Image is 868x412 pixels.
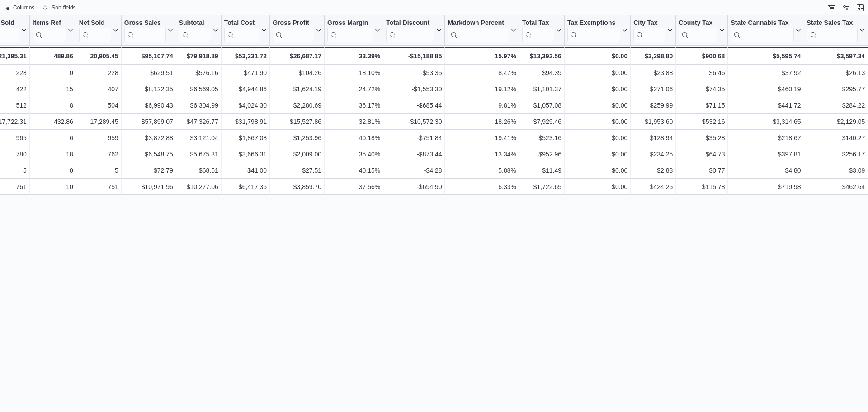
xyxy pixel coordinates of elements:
div: $629.51 [124,67,173,78]
div: County Tax [679,19,717,42]
div: 19.41% [448,133,516,143]
div: $6.46 [679,67,725,78]
div: 8.47% [448,67,516,78]
div: State Cannabis Tax [731,19,793,28]
div: State Cannabis Tax [731,19,793,42]
div: $57,899.07 [124,116,173,127]
div: $576.16 [179,67,218,78]
div: -$4.28 [386,165,442,176]
button: Tax Exemptions [567,19,627,42]
div: $10,277.06 [179,181,218,192]
div: $7,929.46 [522,116,561,127]
div: -$685.44 [386,100,442,111]
div: 8 [33,100,73,111]
div: 959 [79,133,118,143]
div: 0 [33,67,73,78]
div: $0.00 [567,84,627,95]
div: $0.00 [567,133,627,143]
div: 5 [79,165,118,176]
div: $1,253.96 [273,133,321,143]
button: Total Tax [522,19,561,42]
div: $6,548.75 [124,149,173,160]
div: Gross Margin [327,19,373,42]
button: Sort fields [39,2,79,13]
div: 15.97% [448,51,516,62]
div: 407 [79,84,118,95]
div: 6.33% [448,181,516,192]
div: -$694.90 [386,181,442,192]
div: $218.67 [731,133,801,143]
div: 20,905.45 [79,51,118,62]
div: $271.06 [633,84,673,95]
div: $140.27 [807,133,865,143]
div: $72.79 [124,165,173,176]
button: Subtotal [179,19,218,42]
div: City Tax [633,19,665,42]
button: County Tax [679,19,725,42]
div: $3,298.80 [633,51,673,62]
div: Subtotal [179,19,211,28]
div: $53,231.72 [224,51,267,62]
div: Markdown Percent [448,19,509,28]
div: Gross Margin [327,19,373,28]
button: Keyboard shortcuts [826,2,837,13]
button: Columns [0,2,38,13]
div: 504 [79,100,118,111]
div: Total Tax [522,19,554,28]
div: $1,867.08 [224,133,267,143]
div: Net Sold [79,19,111,28]
div: $35.28 [679,133,725,143]
div: $3,121.04 [179,133,218,143]
div: 228 [79,67,118,78]
div: -$15,188.85 [386,51,442,62]
div: Total Cost [224,19,259,42]
div: 18 [33,149,73,160]
div: $64.73 [679,149,725,160]
div: $6,569.05 [179,84,218,95]
div: $6,417.36 [224,181,267,192]
div: County Tax [679,19,717,28]
div: 18.26% [448,116,516,127]
div: $23.88 [633,67,673,78]
div: Subtotal [179,19,211,42]
div: $460.19 [731,84,801,95]
div: $68.51 [179,165,218,176]
div: $6,990.43 [124,100,173,111]
div: 36.17% [327,100,380,111]
div: $10,971.96 [124,181,173,192]
div: 19.12% [448,84,516,95]
div: 489.86 [33,51,73,62]
div: $719.98 [731,181,801,192]
div: $0.00 [567,67,627,78]
button: City Tax [633,19,673,42]
button: Gross Profit [273,19,321,42]
button: Markdown Percent [448,19,516,42]
div: $1,722.65 [522,181,561,192]
div: 762 [79,149,118,160]
div: 35.40% [327,149,380,160]
div: $95,107.74 [124,51,173,62]
div: Items Ref [33,19,66,42]
div: Total Discount [386,19,434,42]
div: Total Tax [522,19,554,42]
div: City Tax [633,19,665,28]
div: $1,624.19 [273,84,321,95]
div: 40.15% [327,165,380,176]
div: $3,314.65 [731,116,801,127]
div: $0.00 [567,149,627,160]
div: 32.81% [327,116,380,127]
div: Total Discount [386,19,434,28]
div: $424.25 [633,181,673,192]
button: Items Ref [33,19,73,42]
button: Total Discount [386,19,442,42]
div: 13.34% [448,149,516,160]
div: $441.72 [731,100,801,111]
div: Net Sold [79,19,111,42]
button: Display options [840,2,851,13]
div: Items Ref [33,19,66,28]
div: 24.72% [327,84,380,95]
div: Tax Exemptions [567,19,620,28]
div: State Sales Tax [807,19,858,42]
div: $4,024.30 [224,100,267,111]
div: $0.00 [567,116,627,127]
